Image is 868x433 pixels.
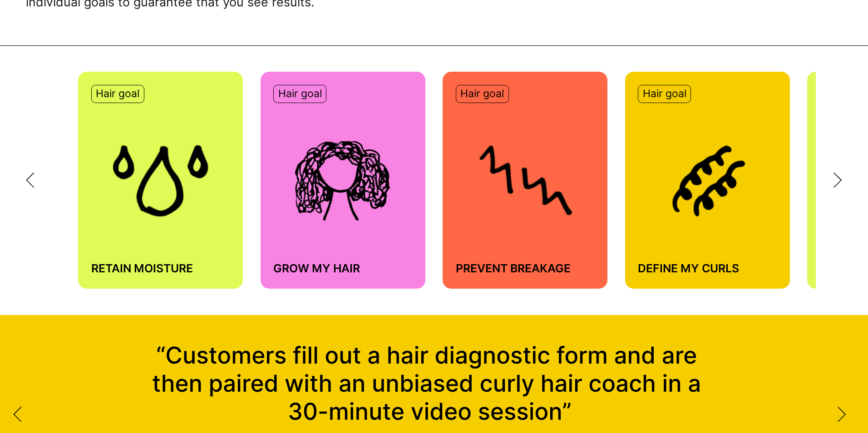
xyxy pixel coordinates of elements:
h4: Grow my hair [273,261,412,276]
p: Hair goal [278,87,322,101]
h4: Retain moisture [91,261,230,276]
p: Hair goal [643,87,686,101]
h4: Prevent breakage [456,261,595,276]
h4: Define my curls [638,261,777,276]
p: Hair goal [96,87,139,101]
p: Hair goal [460,87,504,101]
